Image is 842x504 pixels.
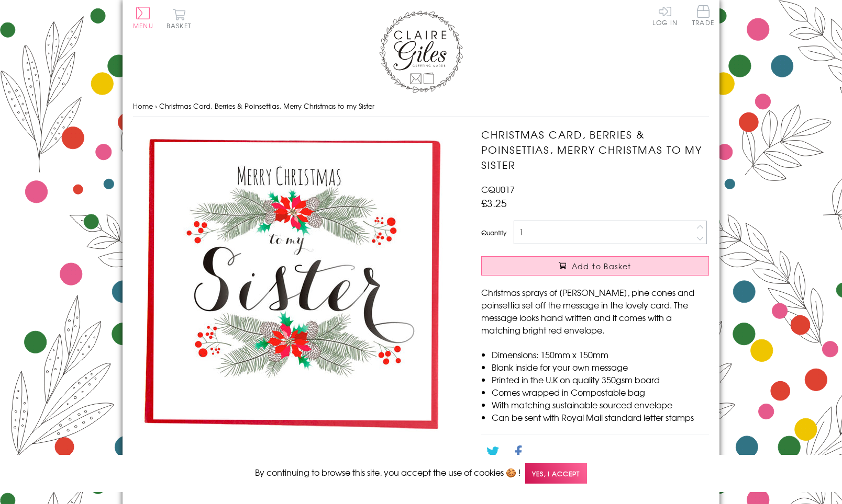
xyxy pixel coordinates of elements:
[379,10,463,93] img: Claire Giles Greetings Cards
[492,348,709,361] li: Dimensions: 150mm x 150mm
[481,127,709,172] h1: Christmas Card, Berries & Poinsettias, Merry Christmas to my Sister
[164,8,193,29] button: Basket
[492,386,709,398] li: Comes wrapped in Compostable bag
[481,228,506,237] label: Quantity
[492,361,709,373] li: Blank inside for your own message
[572,261,631,271] span: Add to Basket
[133,96,709,117] nav: breadcrumbs
[481,256,709,276] button: Add to Basket
[492,398,709,411] li: With matching sustainable sourced envelope
[159,101,374,111] span: Christmas Card, Berries & Poinsettias, Merry Christmas to my Sister
[692,5,714,28] a: Trade
[692,5,714,26] span: Trade
[481,183,515,196] span: CQU017
[492,411,709,423] li: Can be sent with Royal Mail standard letter stamps
[133,101,153,111] a: Home
[155,101,157,111] span: ›
[492,373,709,386] li: Printed in the U.K on quality 350gsm board
[133,127,447,441] img: Christmas Card, Berries & Poinsettias, Merry Christmas to my Sister
[133,21,153,30] span: Menu
[481,196,507,210] span: £3.25
[481,286,709,336] p: Christmas sprays of [PERSON_NAME], pine cones and poinsettia set off the message in the lovely ca...
[133,7,153,29] button: Menu
[525,463,587,484] span: Yes, I accept
[652,5,678,26] a: Log In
